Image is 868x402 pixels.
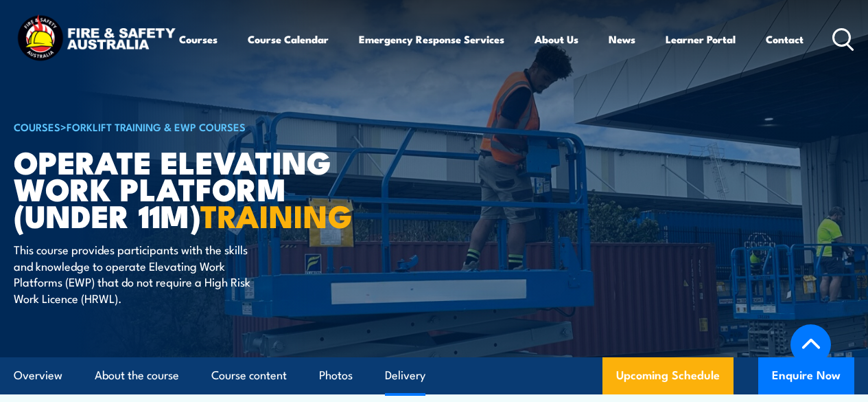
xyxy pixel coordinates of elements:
[766,23,804,56] a: Contact
[385,357,425,394] a: Delivery
[67,119,246,134] a: Forklift Training & EWP Courses
[319,357,353,394] a: Photos
[14,118,353,135] h6: >
[14,119,60,134] a: COURSES
[95,357,179,394] a: About the course
[758,357,854,394] button: Enquire Now
[535,23,578,56] a: About Us
[248,23,329,56] a: Course Calendar
[211,357,287,394] a: Course content
[602,357,734,394] a: Upcoming Schedule
[179,23,218,56] a: Courses
[609,23,635,56] a: News
[666,23,736,56] a: Learner Portal
[14,241,264,306] p: This course provides participants with the skills and knowledge to operate Elevating Work Platfor...
[14,357,62,394] a: Overview
[200,191,353,238] strong: TRAINING
[359,23,504,56] a: Emergency Response Services
[14,148,353,228] h1: Operate Elevating Work Platform (under 11m)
